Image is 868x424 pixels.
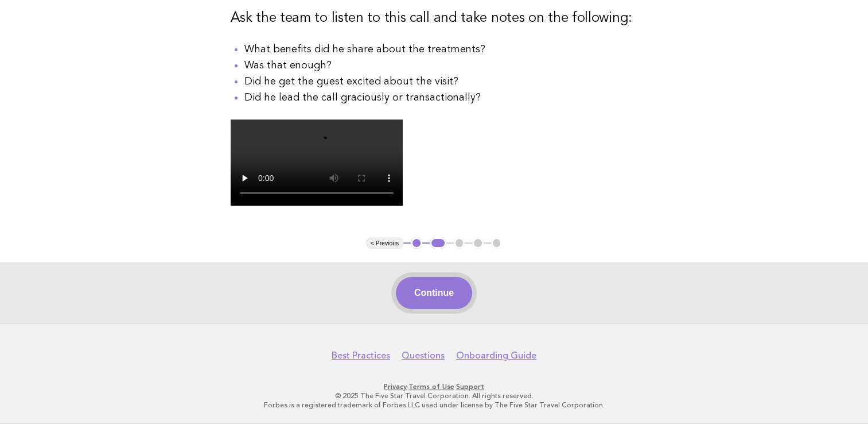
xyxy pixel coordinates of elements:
[244,57,637,74] li: Was that enough?
[396,277,472,309] button: Continue
[456,350,536,361] a: Onboarding Guide
[384,383,407,391] a: Privacy
[244,90,637,106] li: Did he lead the call graciously or transactionally?
[83,391,785,400] p: © 2025 The Five Star Travel Corporation. All rights reserved.
[83,400,785,410] p: Forbes is a registered trademark of Forbes LLC used under license by The Five Star Travel Corpora...
[430,237,446,249] button: 2
[402,350,445,361] a: Questions
[244,41,637,57] li: What benefits did he share about the treatments?
[456,383,484,391] a: Support
[332,350,390,361] a: Best Practices
[408,383,454,391] a: Terms of Use
[366,237,403,249] button: < Previous
[231,9,637,28] h3: Ask the team to listen to this call and take notes on the following:
[244,74,637,90] li: Did he get the guest excited about the visit?
[83,382,785,391] p: · ·
[411,237,422,249] button: 1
